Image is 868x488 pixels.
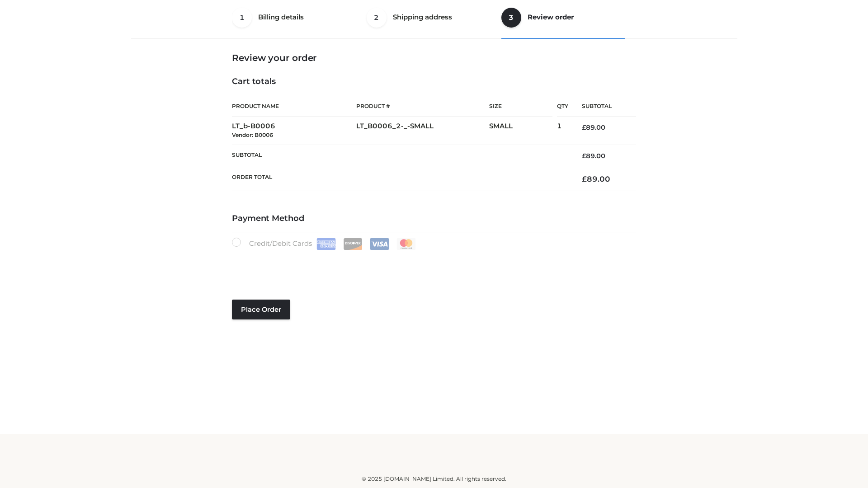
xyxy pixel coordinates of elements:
img: Discover [343,238,363,250]
img: Visa [370,238,389,250]
td: SMALL [489,117,557,145]
td: 1 [557,117,568,145]
td: LT_B0006_2-_-SMALL [356,117,489,145]
th: Product Name [232,96,356,117]
th: Subtotal [232,145,568,167]
th: Order Total [232,167,568,191]
h4: Cart totals [232,77,636,87]
th: Size [489,96,552,117]
h3: Review your order [232,52,636,63]
img: Amex [316,238,336,250]
label: Credit/Debit Cards [232,238,417,250]
bdi: 89.00 [582,152,605,160]
th: Subtotal [568,96,636,117]
button: Place order [232,300,290,319]
bdi: 89.00 [582,123,605,131]
small: Vendor: B0006 [232,131,273,138]
span: £ [582,174,587,183]
img: Mastercard [396,238,416,250]
span: £ [582,123,586,131]
iframe: Secure payment input frame [230,248,634,281]
span: £ [582,152,586,160]
th: Qty [557,96,568,117]
th: Product # [356,96,489,117]
h4: Payment Method [232,214,636,224]
bdi: 89.00 [582,174,610,183]
div: © 2025 [DOMAIN_NAME] Limited. All rights reserved. [134,474,734,483]
td: LT_b-B0006 [232,117,356,145]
